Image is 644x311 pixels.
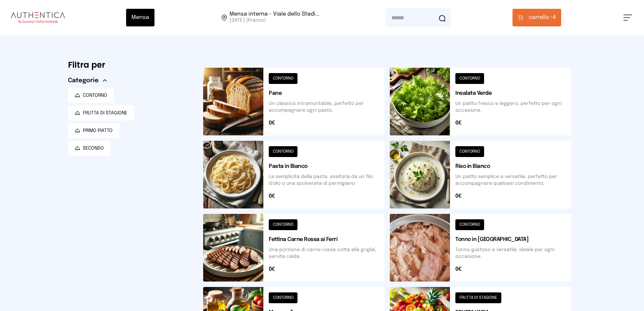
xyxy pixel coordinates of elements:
[68,76,99,85] span: Categorie
[126,9,154,26] button: Mensa
[68,123,119,138] button: PRIMO PIATTO
[68,76,107,85] button: Categorie
[512,9,561,26] button: carrello •4
[529,14,556,22] span: 4
[68,88,114,103] button: CONTORNO
[11,12,65,23] img: logo.8f33a47.png
[529,14,553,22] span: carrello •
[230,17,319,24] span: [DATE] (Pranzo)
[83,145,104,152] span: SECONDO
[83,110,127,116] span: FRUTTA DI STAGIONE
[83,92,107,99] span: CONTORNO
[230,12,319,24] span: Viale dello Stadio, 77, 05100 Terni TR, Italia
[68,141,111,156] button: SECONDO
[68,60,192,70] h6: Filtra per
[68,106,134,120] button: FRUTTA DI STAGIONE
[83,127,113,134] span: PRIMO PIATTO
